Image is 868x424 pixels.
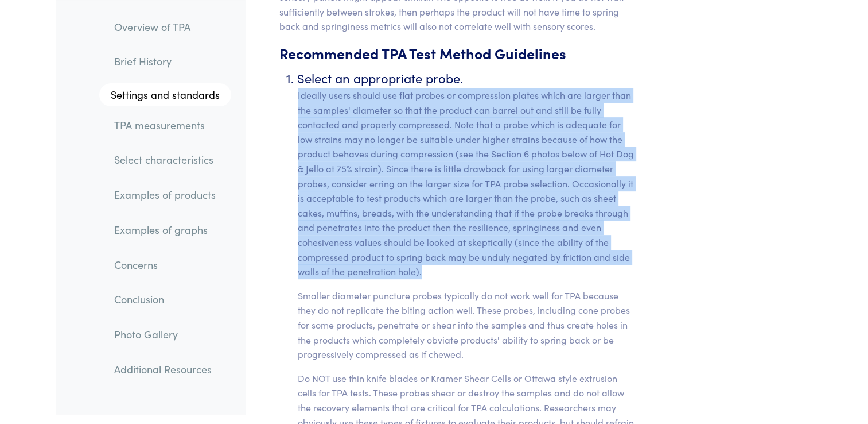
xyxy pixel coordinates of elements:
[105,217,231,243] a: Examples of graphs
[105,356,231,383] a: Additional Resources
[298,88,637,279] p: Ideally users should use flat probes or compression plates which are larger than the samples' dia...
[105,252,231,278] a: Concerns
[105,49,231,75] a: Brief History
[99,83,231,106] a: Settings and standards
[279,43,637,63] h5: Recommended TPA Test Method Guidelines
[105,112,231,138] a: TPA measurements
[105,147,231,174] a: Select characteristics
[105,14,231,40] a: Overview of TPA
[105,287,231,313] a: Conclusion
[105,321,231,348] a: Photo Gallery
[298,288,637,362] p: Smaller diameter puncture probes typically do not work well for TPA because they do not replicate...
[105,182,231,209] a: Examples of products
